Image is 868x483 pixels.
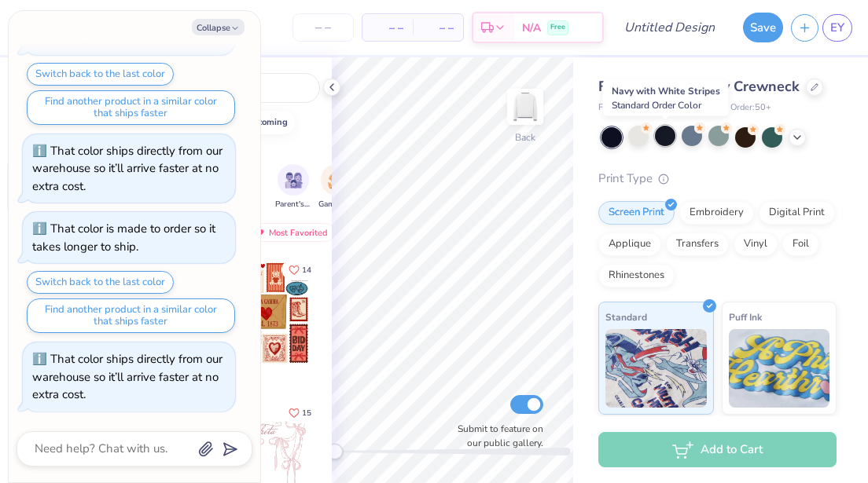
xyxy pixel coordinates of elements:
span: Puff Ink [729,309,762,325]
button: Save [743,13,783,42]
img: Puff Ink [729,329,830,408]
span: – – [372,20,403,36]
img: Standard [605,329,707,408]
div: Accessibility label [327,444,343,459]
div: filter for Parent's Weekend [275,164,311,210]
img: Back [509,91,541,123]
div: Rhinestones [598,264,675,287]
button: Find another product in a similar color that ships faster [27,90,235,125]
button: Find another product in a similar color that ships faster [27,298,235,333]
div: Back [515,130,535,145]
span: N/A [522,20,541,36]
img: Game Day Image [328,171,346,189]
label: Submit to feature on our public gallery. [449,422,543,450]
div: filter for Game Day [318,164,355,210]
button: Switch back to the last color [27,63,174,86]
div: That color ships directly from our warehouse so it’ll arrive faster at no extra cost. [32,143,223,194]
span: Free [550,22,565,33]
button: Like [281,402,318,423]
input: – – [292,13,354,42]
div: Transfers [666,232,729,256]
div: Embroidery [679,201,754,225]
button: Switch back to the last color [27,271,174,294]
span: EY [830,19,844,37]
span: 15 [302,409,311,417]
a: EY [822,14,852,42]
div: That color is made to order so it takes longer to ship. [32,221,215,254]
div: Vinyl [734,232,778,256]
div: That color ships directly from our warehouse so it’ll arrive faster at no extra cost. [32,351,223,402]
span: – – [422,20,454,36]
input: Untitled Design [612,12,727,43]
div: Foil [782,232,819,256]
div: Digital Print [759,201,835,225]
div: Navy with White Stripes [603,80,729,116]
div: Most Favorited [246,223,335,242]
div: Print Type [598,170,837,188]
button: filter button [275,164,311,210]
img: Parent's Weekend Image [285,171,303,189]
span: Standard Order Color [612,99,701,112]
span: Standard [605,309,647,325]
span: 14 [302,266,311,274]
span: Game Day [318,199,355,210]
span: Parent's Weekend [275,199,311,210]
button: Like [281,259,318,280]
div: Applique [598,232,661,256]
button: Collapse [192,19,245,35]
button: filter button [318,164,355,210]
div: Screen Print [598,201,675,225]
